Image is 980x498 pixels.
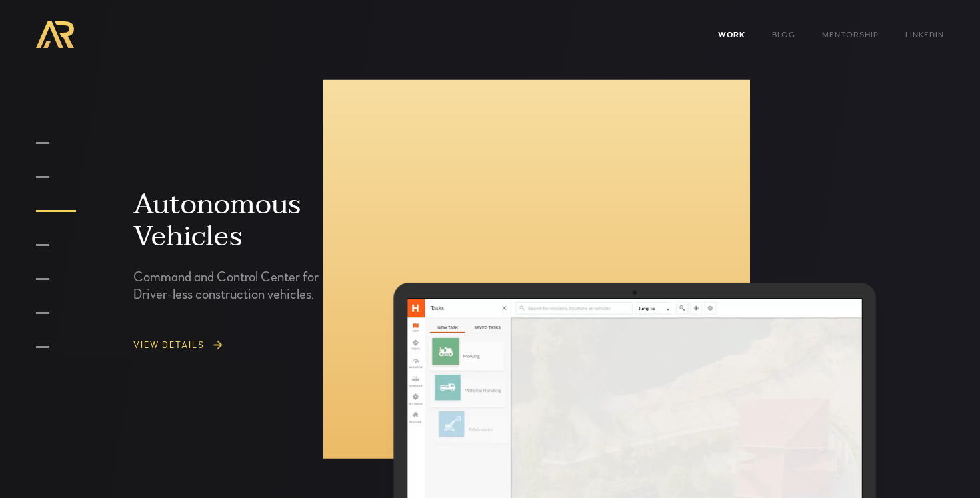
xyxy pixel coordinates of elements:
a: WORK [705,22,759,47]
a: View DETAILS [133,330,337,361]
div: Command and Control Center for Driver-less construction vehicles. [133,253,337,303]
div: View DETAILS [133,341,205,351]
a: LinkedIn [892,22,957,47]
a: Mentorship [809,22,892,47]
a: home [36,21,74,48]
div: Autonomous Vehicles [133,189,337,253]
a: Blog [759,22,809,47]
